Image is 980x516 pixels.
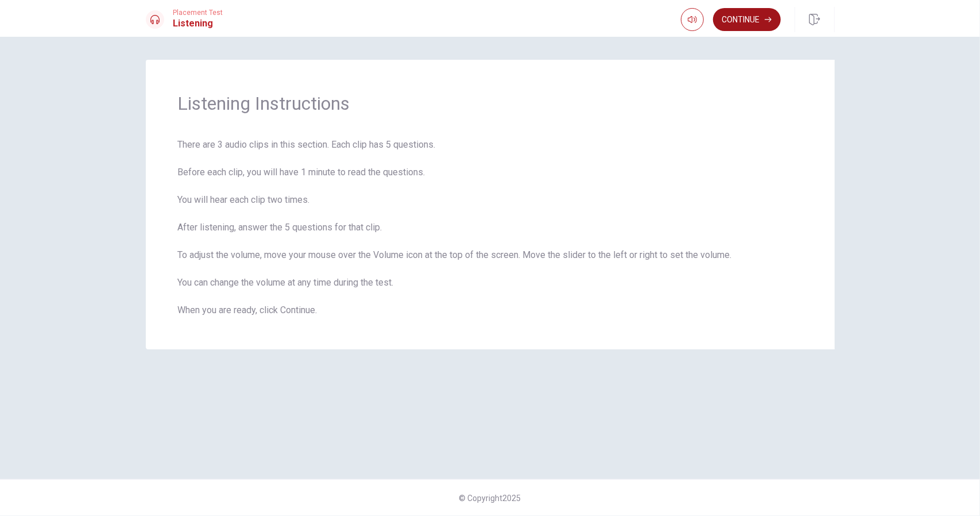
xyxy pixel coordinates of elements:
[173,17,223,30] h1: Listening
[459,494,521,503] span: © Copyright 2025
[178,92,803,115] span: Listening Instructions
[178,138,803,317] span: There are 3 audio clips in this section. Each clip has 5 questions. Before each clip, you will ha...
[713,8,781,31] button: Continue
[173,9,223,17] span: Placement Test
